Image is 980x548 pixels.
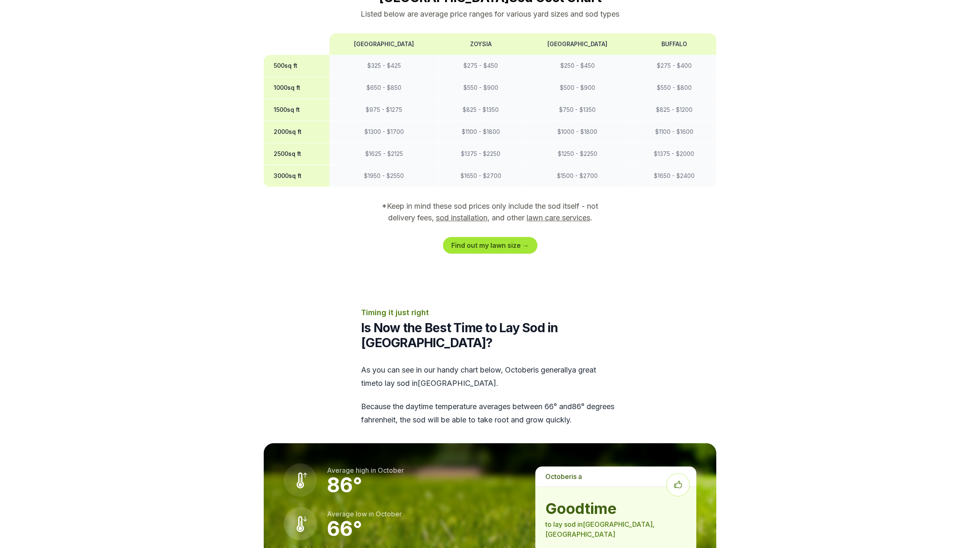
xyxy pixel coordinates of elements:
[523,143,632,165] td: $ 1250 - $ 2250
[632,33,716,55] th: Buffalo
[523,165,632,187] td: $ 1500 - $ 2700
[436,213,488,222] a: sod installation
[329,33,439,55] th: [GEOGRAPHIC_DATA]
[439,99,523,121] td: $ 825 - $ 1350
[327,509,402,519] p: Average low in
[632,77,716,99] td: $ 550 - $ 800
[443,237,537,254] a: Find out my lawn size →
[264,165,329,187] th: 3000 sq ft
[264,77,329,99] th: 1000 sq ft
[329,99,439,121] td: $ 975 - $ 1275
[439,33,523,55] th: Zoysia
[264,8,716,20] p: Listed below are average price ranges for various yard sizes and sod types
[535,467,696,486] p: is a
[632,99,716,121] td: $ 825 - $ 1200
[376,510,402,518] span: october
[439,77,523,99] td: $ 550 - $ 900
[545,519,686,539] p: to lay sod in [GEOGRAPHIC_DATA] , [GEOGRAPHIC_DATA]
[378,466,404,474] span: october
[329,77,439,99] td: $ 650 - $ 850
[632,165,716,187] td: $ 1650 - $ 2400
[361,307,619,318] p: Timing it just right
[439,165,523,187] td: $ 1650 - $ 2700
[523,77,632,99] td: $ 500 - $ 900
[527,213,590,222] a: lawn care services
[632,143,716,165] td: $ 1375 - $ 2000
[329,143,439,165] td: $ 1625 - $ 2125
[545,500,686,517] strong: good time
[545,472,572,481] span: october
[264,55,329,77] th: 500 sq ft
[523,55,632,77] td: $ 250 - $ 450
[361,320,619,350] h2: Is Now the Best Time to Lay Sod in [GEOGRAPHIC_DATA]?
[523,121,632,143] td: $ 1000 - $ 1800
[264,99,329,121] th: 1500 sq ft
[264,143,329,165] th: 2500 sq ft
[505,365,533,374] span: october
[327,516,362,541] strong: 66 °
[370,200,610,224] p: *Keep in mind these sod prices only include the sod itself - not delivery fees, , and other .
[361,363,619,427] div: As you can see in our handy chart below, is generally a great time to lay sod in [GEOGRAPHIC_DATA] .
[439,121,523,143] td: $ 1100 - $ 1800
[327,473,362,497] strong: 86 °
[523,99,632,121] td: $ 750 - $ 1350
[523,33,632,55] th: [GEOGRAPHIC_DATA]
[632,121,716,143] td: $ 1100 - $ 1600
[329,55,439,77] td: $ 325 - $ 425
[329,165,439,187] td: $ 1950 - $ 2550
[361,400,619,427] p: Because the daytime temperature averages between 66 ° and 86 ° degrees fahrenheit, the sod will b...
[632,55,716,77] td: $ 275 - $ 400
[327,465,404,475] p: Average high in
[439,55,523,77] td: $ 275 - $ 450
[264,121,329,143] th: 2000 sq ft
[439,143,523,165] td: $ 1375 - $ 2250
[329,121,439,143] td: $ 1300 - $ 1700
